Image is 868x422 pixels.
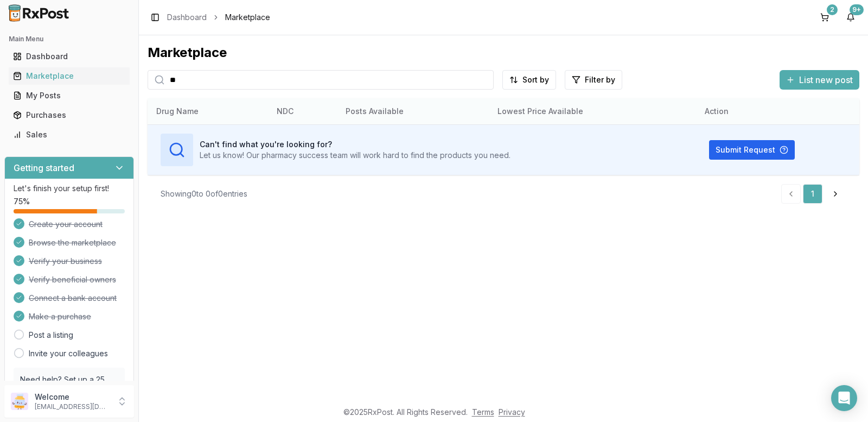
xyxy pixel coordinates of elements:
[850,4,864,15] div: 9+
[35,392,110,402] p: Welcome
[831,385,857,411] div: Open Intercom Messenger
[13,110,125,121] div: Purchases
[4,48,134,65] button: Dashboard
[14,183,125,194] p: Let's finish your setup first!
[14,196,30,207] span: 75 %
[29,274,116,285] span: Verify beneficial owners
[167,12,270,23] nav: breadcrumb
[709,140,795,160] button: Submit Request
[803,184,822,204] a: 1
[268,98,337,124] th: NDC
[148,98,268,124] th: Drug Name
[780,75,859,86] a: List new post
[337,98,489,124] th: Posts Available
[29,219,103,230] span: Create your account
[472,407,494,417] a: Terms
[799,73,853,86] span: List new post
[842,9,859,26] button: 9+
[13,129,125,140] div: Sales
[35,402,110,411] p: [EMAIL_ADDRESS][DOMAIN_NAME]
[502,70,556,90] button: Sort by
[29,237,116,248] span: Browse the marketplace
[13,90,125,101] div: My Posts
[4,126,134,143] button: Sales
[29,293,117,304] span: Connect a bank account
[29,311,91,322] span: Make a purchase
[585,74,615,85] span: Filter by
[565,70,622,90] button: Filter by
[9,47,130,66] a: Dashboard
[816,9,833,26] button: 2
[9,86,130,105] a: My Posts
[825,184,846,204] a: Go to next page
[148,44,859,61] div: Marketplace
[29,348,108,359] a: Invite your colleagues
[4,106,134,124] button: Purchases
[20,374,118,407] p: Need help? Set up a 25 minute call with our team to set up.
[9,105,130,125] a: Purchases
[161,188,247,199] div: Showing 0 to 0 of 0 entries
[780,70,859,90] button: List new post
[167,12,207,23] a: Dashboard
[4,4,74,22] img: RxPost Logo
[14,161,74,174] h3: Getting started
[4,87,134,104] button: My Posts
[9,125,130,144] a: Sales
[11,393,28,410] img: User avatar
[489,98,697,124] th: Lowest Price Available
[225,12,270,23] span: Marketplace
[781,184,846,204] nav: pagination
[9,35,130,43] h2: Main Menu
[827,4,838,15] div: 2
[9,66,130,86] a: Marketplace
[200,150,510,161] p: Let us know! Our pharmacy success team will work hard to find the products you need.
[13,51,125,62] div: Dashboard
[4,67,134,85] button: Marketplace
[696,98,859,124] th: Action
[522,74,549,85] span: Sort by
[499,407,525,417] a: Privacy
[200,139,510,150] h3: Can't find what you're looking for?
[29,330,73,341] a: Post a listing
[29,256,102,267] span: Verify your business
[13,71,125,81] div: Marketplace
